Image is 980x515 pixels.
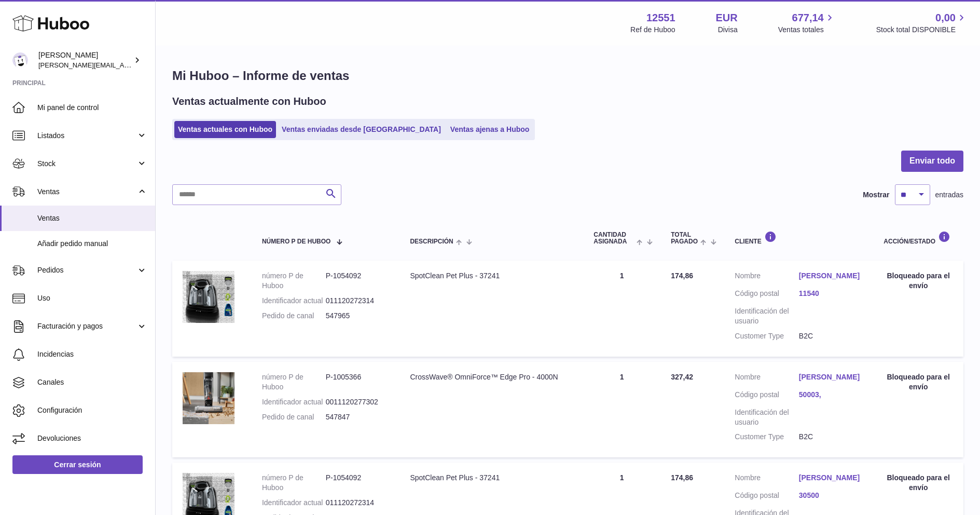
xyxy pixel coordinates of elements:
[410,238,453,245] span: Descripción
[326,296,390,306] dd: 011120272314
[884,271,953,291] div: Bloqueado para el envío
[410,372,573,382] div: CrossWave® OmniForce™ Edge Pro - 4000N
[799,432,863,442] dd: B2C
[447,121,533,138] a: Ventas ajenas a Huboo
[262,372,326,392] dt: número P de Huboo
[799,372,863,382] a: [PERSON_NAME]
[262,397,326,407] dt: Identificador actual
[37,239,147,249] span: Añadir pedido manual
[778,25,836,35] span: Ventas totales
[410,473,573,483] div: SpotClean Pet Plus - 37241
[37,405,147,415] span: Configuración
[630,25,675,35] div: Ref de Huboo
[884,231,953,245] div: Acción/Estado
[799,271,863,281] a: [PERSON_NAME]
[799,473,863,483] a: [PERSON_NAME]
[863,190,889,200] label: Mostrar
[37,293,147,303] span: Uso
[735,331,799,341] dt: Customer Type
[735,432,799,442] dt: Customer Type
[262,498,326,508] dt: Identificador actual
[735,408,799,427] dt: Identificación del usuario
[262,296,326,306] dt: Identificador actual
[326,311,390,321] dd: 547965
[792,11,824,25] span: 677,14
[37,349,147,359] span: Incidencias
[12,455,143,474] a: Cerrar sesión
[326,498,390,508] dd: 011120272314
[671,373,693,381] span: 327,42
[262,271,326,291] dt: número P de Huboo
[37,433,147,443] span: Devoluciones
[326,397,390,407] dd: 0011120277302
[799,331,863,341] dd: B2C
[326,271,390,291] dd: P-1054092
[876,11,968,35] a: 0,00 Stock total DISPONIBLE
[646,11,675,25] strong: 12551
[183,372,234,424] img: 1724060741.jpg
[671,272,693,280] span: 174,86
[799,390,863,400] a: 50003,
[37,131,136,141] span: Listados
[593,232,634,245] span: Cantidad ASIGNADA
[735,491,799,503] dt: Código postal
[778,11,836,35] a: 677,14 Ventas totales
[671,232,698,245] span: Total pagado
[38,50,132,70] div: [PERSON_NAME]
[735,289,799,301] dt: Código postal
[884,372,953,392] div: Bloqueado para el envío
[326,372,390,392] dd: P-1005366
[876,25,968,35] span: Stock total DISPONIBLE
[716,11,738,25] strong: EUR
[183,271,234,323] img: 1754472514.jpeg
[12,52,28,68] img: gerardo.montoiro@cleverenterprise.es
[37,321,136,331] span: Facturación y pagos
[326,473,390,493] dd: P-1054092
[799,289,863,299] a: 11540
[37,159,136,169] span: Stock
[735,231,863,245] div: Cliente
[884,473,953,493] div: Bloqueado para el envío
[278,121,445,138] a: Ventas enviadas desde [GEOGRAPHIC_DATA]
[172,67,963,84] h1: Mi Huboo – Informe de ventas
[37,265,136,275] span: Pedidos
[326,412,390,422] dd: 547847
[735,372,799,385] dt: Nombre
[410,271,573,281] div: SpotClean Pet Plus - 37241
[262,238,330,245] span: número P de Huboo
[37,213,147,223] span: Ventas
[583,362,660,457] td: 1
[262,311,326,321] dt: Pedido de canal
[262,412,326,422] dt: Pedido de canal
[37,377,147,387] span: Canales
[583,261,660,356] td: 1
[935,190,963,200] span: entradas
[799,491,863,500] a: 30500
[735,473,799,485] dt: Nombre
[262,473,326,493] dt: número P de Huboo
[718,25,738,35] div: Divisa
[671,473,693,482] span: 174,86
[735,271,799,283] dt: Nombre
[174,121,276,138] a: Ventas actuales con Huboo
[735,390,799,402] dt: Código postal
[935,11,956,25] span: 0,00
[735,306,799,326] dt: Identificación del usuario
[37,103,147,113] span: Mi panel de control
[901,151,963,172] button: Enviar todo
[172,94,326,109] h2: Ventas actualmente con Huboo
[37,187,136,197] span: Ventas
[38,61,264,69] span: [PERSON_NAME][EMAIL_ADDRESS][PERSON_NAME][DOMAIN_NAME]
